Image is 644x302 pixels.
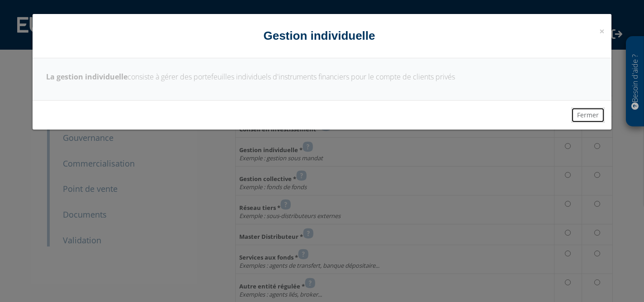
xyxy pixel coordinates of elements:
button: Fermer [571,107,605,123]
span: consiste à gérer des portefeuilles individuels d'instruments financiers pour le compte de clients... [46,72,455,82]
strong: La gestion individuelle [46,72,128,82]
h4: Gestion individuelle [39,28,605,44]
p: Besoin d'aide ? [630,41,640,122]
span: × [599,25,605,37]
